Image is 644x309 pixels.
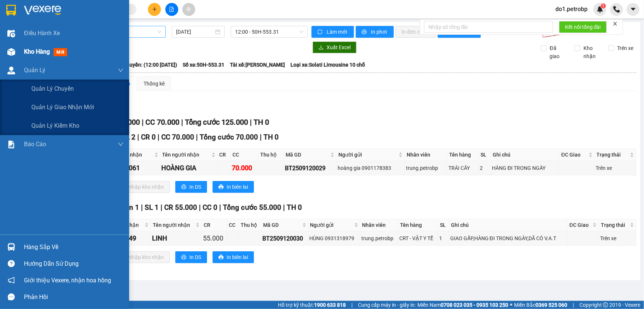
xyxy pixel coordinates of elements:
[24,28,60,38] span: Điều hành xe
[161,161,218,175] td: HOÀNG GIA
[31,121,79,130] span: Quản lý kiểm kho
[151,231,202,246] td: LINH
[284,161,337,175] td: BT2509120029
[264,133,279,141] span: TH 0
[250,118,252,127] span: |
[152,233,201,243] div: LINH
[581,44,603,60] span: Kho nhận
[361,219,399,231] th: Nhân viên
[597,6,603,13] img: icon-new-feature
[181,255,186,261] span: printer
[417,301,508,309] span: Miền Nam
[559,21,607,33] button: Kết nối tổng đài
[338,164,404,172] div: hoàng gia 0901178383
[144,80,165,88] div: Thống kê
[424,21,553,33] input: Nhập số tổng đài
[24,292,124,303] div: Phản hồi
[447,149,479,161] th: Tên hàng
[218,184,224,190] span: printer
[218,149,231,161] th: CR
[405,149,447,161] th: Nhân viên
[449,219,568,231] th: Ghi chú
[203,203,217,212] span: CC 0
[7,30,15,37] img: warehouse-icon
[491,149,560,161] th: Ghi chú
[596,164,635,172] div: Trên xe
[398,219,438,231] th: Tên hàng
[438,219,449,231] th: SL
[185,118,248,127] span: Tổng cước 125.000
[24,276,111,285] span: Giới thiệu Vexere, nhận hoa hồng
[318,45,324,51] span: download
[199,203,201,212] span: |
[164,203,197,212] span: CR 55.000
[310,234,359,242] div: HÙNG 0931318979
[362,29,368,35] span: printer
[547,44,569,60] span: Đã giao
[603,302,608,308] span: copyright
[441,302,508,308] strong: 0708 023 035 - 0935 103 250
[627,3,640,16] button: caret-down
[450,234,566,242] div: GIAO GẤP,HÀNG ĐI TRONG NGÀY,DÃ CÓ V.A.T
[614,44,637,52] span: Trên xe
[7,243,15,251] img: warehouse-icon
[218,255,224,261] span: printer
[396,26,436,38] button: In đơn chọn
[406,164,446,172] div: trung.petrobp
[181,184,186,190] span: printer
[114,251,170,263] button: downloadNhập kho nhận
[183,61,224,69] span: Số xe: 50H-553.31
[114,181,170,193] button: downloadNhập kho nhận
[327,43,351,51] span: Xuất Excel
[358,301,416,309] span: Cung cấp máy in - giấy in:
[162,163,216,173] div: HOÀNG GIA
[278,301,346,309] span: Hỗ trợ kỹ thuật:
[327,28,348,36] span: Làm mới
[362,234,397,242] div: trung.petrobp
[161,203,162,212] span: |
[227,219,239,231] th: CC
[535,302,567,308] strong: 0369 525 060
[613,21,618,26] span: close
[630,6,637,13] span: caret-down
[7,141,15,148] img: solution-icon
[189,183,201,191] span: In DS
[311,26,354,38] button: syncLàm mới
[176,28,214,36] input: 12/09/2025
[235,26,303,37] span: 12:00 - 50H-553.31
[118,67,124,73] span: down
[227,253,248,261] span: In biên lai
[219,203,221,212] span: |
[162,151,210,159] span: Tên người nhận
[356,26,394,38] button: printerIn phơi
[24,258,124,269] div: Hướng dẫn sử dụng
[314,302,346,308] strong: 1900 633 818
[31,84,74,93] span: Quản lý chuyến
[259,149,284,161] th: Thu hộ
[239,219,261,231] th: Thu hộ
[601,3,606,9] sup: 1
[161,133,194,141] span: CC 70.000
[479,149,491,161] th: SL
[597,151,628,159] span: Trạng thái
[287,203,302,212] span: TH 0
[137,133,139,141] span: |
[569,221,591,229] span: ĐC Giao
[351,301,352,309] span: |
[561,151,587,159] span: ĐC Giao
[439,234,447,242] div: 1
[158,133,159,141] span: |
[123,61,177,69] span: Chuyến: (12:00 [DATE])
[24,140,46,149] span: Báo cáo
[601,221,628,229] span: Trạng thái
[175,181,207,193] button: printerIn DS
[317,29,324,35] span: sync
[120,203,139,212] span: Đơn 1
[142,118,144,127] span: |
[118,141,124,147] span: down
[231,149,259,161] th: CC
[148,3,161,16] button: plus
[232,163,257,173] div: 70.000
[573,301,574,309] span: |
[24,66,45,75] span: Quản Lý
